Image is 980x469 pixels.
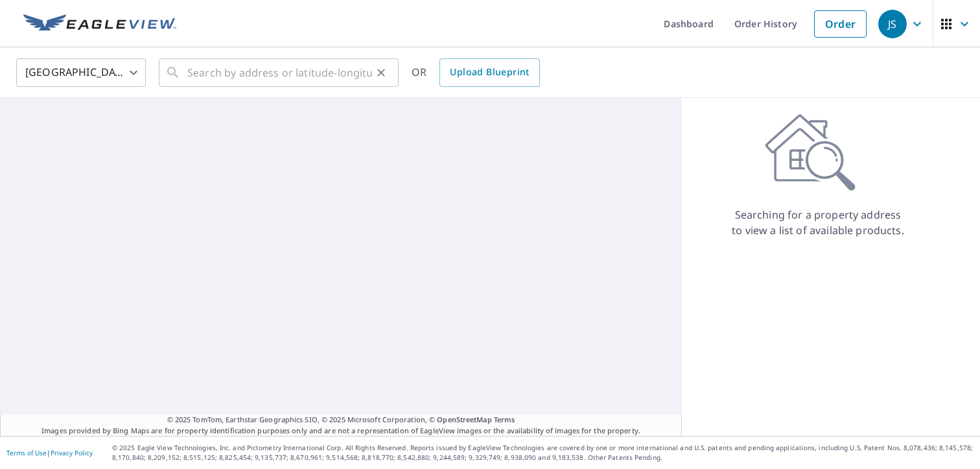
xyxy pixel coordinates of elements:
[878,10,907,38] div: JS
[731,207,905,238] p: Searching for a property address to view a list of available products.
[112,443,974,463] p: © 2025 Eagle View Technologies, Inc. and Pictometry International Corp. All Rights Reserved. Repo...
[439,58,539,87] a: Upload Blueprint
[6,448,47,457] a: Terms of Use
[494,415,515,424] a: Terms
[51,448,93,457] a: Privacy Policy
[412,58,540,87] div: OR
[187,54,372,91] input: Search by address or latitude-longitude
[450,64,529,80] span: Upload Blueprint
[814,10,867,38] a: Order
[23,14,176,34] img: EV Logo
[437,415,491,424] a: OpenStreetMap
[167,415,515,426] span: © 2025 TomTom, Earthstar Geographics SIO, © 2025 Microsoft Corporation, ©
[16,54,146,91] div: [GEOGRAPHIC_DATA]
[6,449,93,457] p: |
[372,64,390,82] button: Clear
